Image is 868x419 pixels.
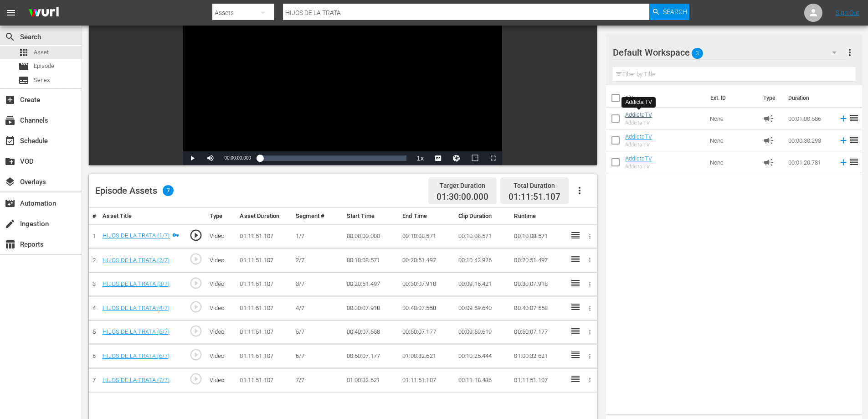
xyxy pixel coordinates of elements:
span: Episode [18,61,29,72]
td: 00:10:08.571 [510,224,566,248]
a: HIJOS DE LA TRATA (1/7) [103,232,169,239]
span: Create [5,94,15,105]
td: Video [206,320,236,344]
a: HIJOS DE LA TRATA (2/7) [103,257,169,264]
td: 6 [89,344,99,368]
span: Episode [34,62,54,71]
td: 00:20:51.497 [343,272,399,296]
td: Video [206,368,236,393]
span: VOD [5,156,15,167]
td: None [706,151,760,173]
span: Ad [763,113,774,124]
button: Picture-in-Picture [466,151,484,165]
th: # [89,208,99,225]
td: 1 [89,224,99,248]
td: 00:09:59.640 [455,296,511,321]
span: play_circle_outline [189,372,203,386]
a: HIJOS DE LA TRATA (7/7) [103,377,169,383]
td: 2 [89,248,99,273]
div: Total Duration [508,179,560,192]
td: 01:00:32.621 [510,344,566,368]
a: HIJOS DE LA TRATA (4/7) [103,305,169,311]
span: Asset [18,47,29,58]
span: 01:30:00.000 [437,192,488,202]
button: Mute [201,151,220,165]
span: play_circle_outline [189,348,203,362]
td: 00:01:00.586 [785,108,835,129]
a: AddictaTV [625,155,652,162]
td: 2/7 [292,248,343,273]
span: Automation [5,198,15,209]
th: Runtime [510,208,566,225]
span: Asset [34,48,49,57]
td: 00:01:20.781 [785,151,835,173]
td: 00:09:59.619 [455,320,511,344]
td: 00:11:18.486 [455,368,511,393]
th: Asset Title [99,208,185,225]
td: Video [206,344,236,368]
td: 4/7 [292,296,343,321]
th: Start Time [343,208,399,225]
td: 01:00:32.621 [343,368,399,393]
a: HIJOS DE LA TRATA (5/7) [103,328,169,335]
span: Ad [763,135,774,146]
td: 00:20:51.497 [399,248,455,273]
td: Video [206,224,236,248]
span: play_circle_outline [189,276,203,290]
span: Channels [5,115,15,126]
button: Search [649,4,689,20]
svg: Add to Episode [838,157,848,167]
td: Video [206,272,236,296]
td: 01:11:51.107 [236,224,292,248]
th: Asset Duration [236,208,292,225]
td: Video [206,296,236,321]
td: 00:00:30.293 [785,129,835,151]
td: Video [206,248,236,273]
td: 00:40:07.558 [510,296,566,321]
div: Addicta TV [625,98,652,106]
td: 01:00:32.621 [399,344,455,368]
span: Reports [5,239,15,250]
div: Episode Assets [95,185,174,196]
td: 00:30:07.918 [399,272,455,296]
span: Overlays [5,176,15,187]
button: Play [183,151,201,165]
td: 00:10:08.571 [343,248,399,273]
span: more_vert [844,47,855,58]
a: AddictaTV [625,111,652,118]
td: 00:10:08.571 [455,224,511,248]
td: 01:11:51.107 [510,368,566,393]
span: 3 [692,44,703,63]
td: 4 [89,296,99,321]
td: 00:40:07.558 [399,296,455,321]
span: Ad [763,157,774,168]
span: menu [5,7,16,18]
td: 00:10:08.571 [399,224,455,248]
td: 01:11:51.107 [236,296,292,321]
span: reorder [848,156,859,167]
span: Ingestion [5,218,15,229]
span: 7 [163,185,174,196]
th: Segment # [292,208,343,225]
td: 00:09:16.421 [455,272,511,296]
button: more_vert [844,41,855,63]
button: Captions [429,151,447,165]
th: Clip Duration [455,208,511,225]
button: Playback Rate [411,151,429,165]
td: 00:40:07.558 [343,320,399,344]
td: None [706,108,760,129]
button: Fullscreen [484,151,502,165]
span: play_circle_outline [189,300,203,314]
td: 01:11:51.107 [236,272,292,296]
td: 01:11:51.107 [236,248,292,273]
a: HIJOS DE LA TRATA (6/7) [103,352,169,359]
th: Duration [783,85,837,111]
span: reorder [848,134,859,145]
span: 00:00:00.000 [224,155,251,160]
th: Title [625,85,705,111]
div: Target Duration [437,179,488,192]
button: Jump To Time [447,151,466,165]
td: 01:11:51.107 [236,368,292,393]
div: Addicta TV [625,120,652,126]
td: 00:20:51.497 [510,248,566,273]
